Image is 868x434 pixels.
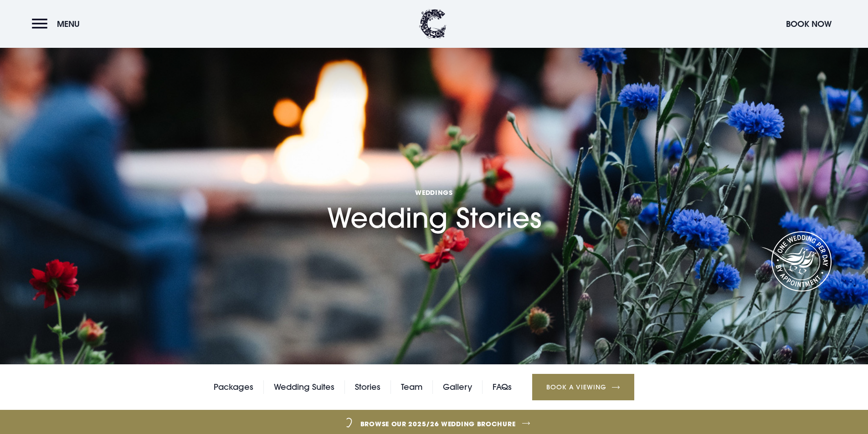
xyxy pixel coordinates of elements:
[327,135,541,235] h1: Wedding Stories
[57,19,80,29] span: Menu
[532,374,634,400] a: Book a Viewing
[274,380,334,394] a: Wedding Suites
[355,380,380,394] a: Stories
[32,14,84,34] button: Menu
[401,380,422,394] a: Team
[781,14,836,34] button: Book Now
[327,188,541,197] span: Weddings
[214,380,253,394] a: Packages
[419,9,447,39] img: Clandeboye Lodge
[443,380,472,394] a: Gallery
[493,380,512,394] a: FAQs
